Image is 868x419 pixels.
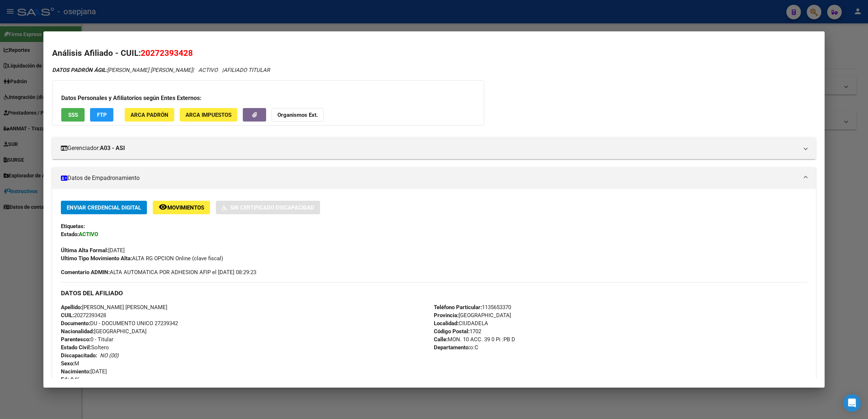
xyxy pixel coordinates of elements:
span: DU - DOCUMENTO UNICO 27239342 [61,320,178,327]
strong: CUIL: [61,312,74,319]
span: Enviar Credencial Digital [67,204,141,211]
strong: Comentario ADMIN: [61,269,110,276]
span: [GEOGRAPHIC_DATA] [61,328,147,335]
strong: Organismos Ext. [277,112,318,118]
strong: Ultimo Tipo Movimiento Alta: [61,255,132,262]
button: Movimientos [153,201,210,214]
strong: Estado Civil: [61,344,91,351]
span: Soltero [61,344,109,351]
span: FTP [97,112,107,118]
span: [GEOGRAPHIC_DATA] [434,312,511,319]
strong: Provincia: [434,312,459,319]
strong: Sexo: [61,360,74,367]
span: ALTA AUTOMATICA POR ADHESION AFIP el [DATE] 08:29:23 [61,268,256,276]
span: 0 - Titular [61,336,113,343]
span: ALTA RG OPCION Online (clave fiscal) [61,255,223,262]
div: Open Intercom Messenger [843,394,861,412]
span: ARCA Padrón [131,112,168,118]
strong: Estado: [61,231,79,238]
button: Sin Certificado Discapacidad [216,201,320,214]
mat-panel-title: Gerenciador: [61,144,798,153]
strong: Discapacitado: [61,352,97,359]
mat-panel-title: Datos de Empadronamiento [61,174,798,182]
span: Movimientos [167,204,204,211]
button: ARCA Padrón [125,108,174,122]
strong: Nacionalidad: [61,328,94,335]
span: 20272393428 [141,48,193,58]
span: MON. 10 ACC. 39 0 Pi :PB D [434,336,515,343]
button: Organismos Ext. [272,108,324,122]
strong: Calle: [434,336,448,343]
span: 1702 [434,328,481,335]
strong: Parentesco: [61,336,90,343]
span: [PERSON_NAME] [PERSON_NAME] [52,67,192,73]
span: ARCA Impuestos [186,112,231,118]
strong: Localidad: [434,320,459,327]
i: NO (00) [100,352,118,359]
mat-icon: remove_red_eye [159,203,167,211]
strong: Departamento: [434,344,470,351]
strong: Etiquetas: [61,223,85,230]
span: 46 [61,376,80,383]
button: FTP [90,108,113,122]
span: SSS [68,112,78,118]
span: [PERSON_NAME] [PERSON_NAME] [61,304,167,311]
mat-expansion-panel-header: Datos de Empadronamiento [52,167,816,189]
span: o:C [434,344,478,351]
button: SSS [61,108,85,122]
strong: Teléfono Particular: [434,304,482,311]
strong: Apellido: [61,304,82,311]
button: Enviar Credencial Digital [61,201,147,214]
span: [DATE] [61,368,107,375]
span: Sin Certificado Discapacidad [230,204,314,211]
span: CIUDADELA [434,320,488,327]
h3: DATOS DEL AFILIADO [61,289,807,297]
span: AFILIADO TITULAR [223,67,270,73]
strong: Última Alta Formal: [61,247,108,254]
h3: Datos Personales y Afiliatorios según Entes Externos: [61,94,475,103]
strong: Código Postal: [434,328,470,335]
span: 20272393428 [61,312,106,319]
strong: Nacimiento: [61,368,90,375]
i: | ACTIVO | [52,67,270,73]
span: [DATE] [61,247,125,254]
mat-expansion-panel-header: Gerenciador:A03 - ASI [52,137,816,159]
strong: ACTIVO [79,231,98,238]
span: M [61,360,79,367]
h2: Análisis Afiliado - CUIL: [52,47,816,59]
button: ARCA Impuestos [180,108,237,122]
strong: Documento: [61,320,90,327]
strong: Edad: [61,376,74,383]
span: 1135653370 [434,304,511,311]
strong: DATOS PADRÓN ÁGIL: [52,67,107,73]
strong: A03 - ASI [100,144,125,153]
